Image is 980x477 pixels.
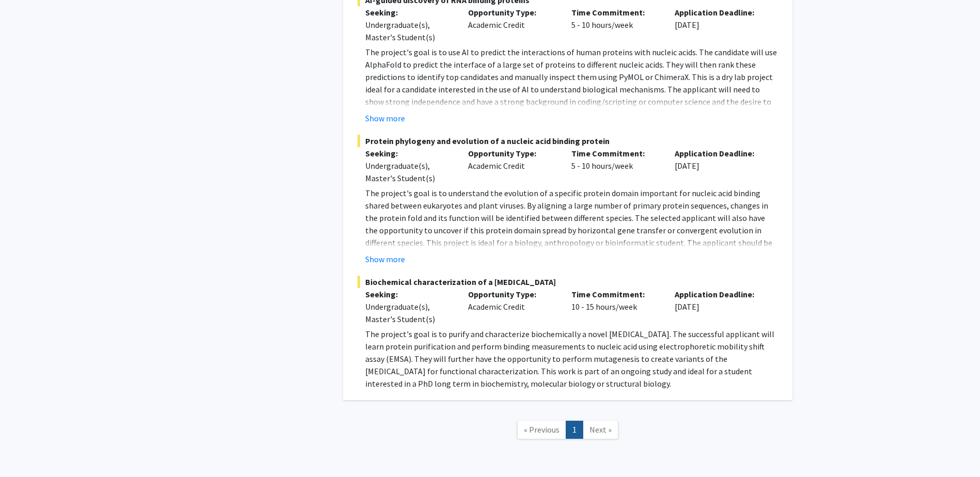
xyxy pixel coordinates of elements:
button: Show more [365,253,405,265]
span: Next » [589,424,612,435]
div: 10 - 15 hours/week [564,288,667,325]
p: Opportunity Type: [468,147,556,160]
a: Next Page [583,421,618,439]
p: Application Deadline: [675,6,763,19]
p: Opportunity Type: [468,288,556,300]
p: The project's goal is to understand the evolution of a specific protein domain important for nucl... [365,187,778,274]
p: Time Commitment: [571,147,659,160]
div: Academic Credit [460,288,564,325]
p: The project's goal is to purify and characterize biochemically a novel [MEDICAL_DATA]. The succes... [365,328,778,390]
div: 5 - 10 hours/week [564,6,667,43]
p: Seeking: [365,6,453,19]
div: [DATE] [667,6,770,43]
div: Academic Credit [460,147,564,184]
div: [DATE] [667,147,770,184]
p: The project's goal is to use AI to predict the interactions of human proteins with nucleic acids.... [365,46,778,133]
p: Application Deadline: [675,288,763,300]
span: Biochemical characterization of a [MEDICAL_DATA] [357,276,778,288]
div: 5 - 10 hours/week [564,147,667,184]
p: Time Commitment: [571,288,659,300]
a: Previous Page [517,421,566,439]
nav: Page navigation [343,410,792,452]
a: 1 [566,421,583,439]
button: Show more [365,112,405,124]
p: Opportunity Type: [468,6,556,19]
p: Application Deadline: [675,147,763,160]
p: Time Commitment: [571,6,659,19]
p: Seeking: [365,288,453,300]
span: « Previous [524,424,559,435]
div: Undergraduate(s), Master's Student(s) [365,19,453,43]
div: Undergraduate(s), Master's Student(s) [365,160,453,184]
div: Academic Credit [460,6,564,43]
div: Undergraduate(s), Master's Student(s) [365,300,453,325]
iframe: Chat [8,431,44,469]
span: Protein phylogeny and evolution of a nucleic acid binding protein [357,135,778,147]
p: Seeking: [365,147,453,160]
div: [DATE] [667,288,770,325]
